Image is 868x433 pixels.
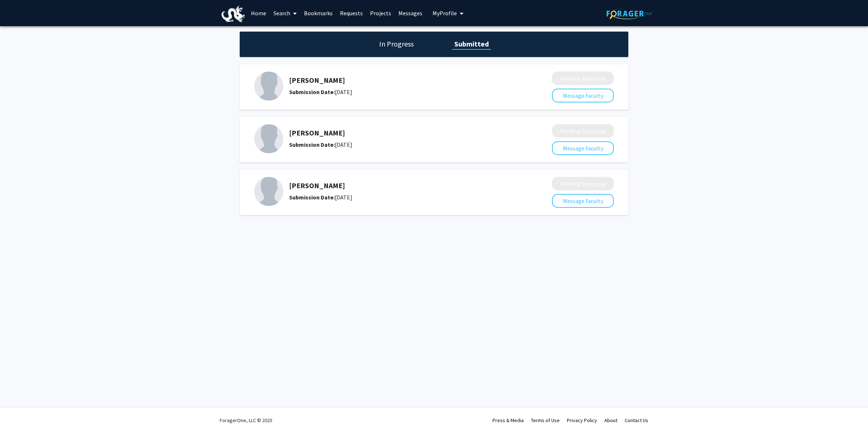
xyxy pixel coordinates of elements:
[270,0,300,26] a: Search
[552,124,614,138] button: Pending Response
[289,88,514,96] div: [DATE]
[567,417,597,424] a: Privacy Policy
[254,124,283,153] img: Profile Picture
[452,39,491,49] h1: Submitted
[220,408,272,433] div: ForagerOne, LLC © 2025
[366,0,395,26] a: Projects
[289,141,335,148] b: Submission Date:
[254,177,283,206] img: Profile Picture
[289,194,335,201] b: Submission Date:
[377,39,416,49] h1: In Progress
[289,76,514,85] h5: [PERSON_NAME]
[433,9,457,17] span: My Profile
[607,8,652,19] img: ForagerOne Logo
[625,417,648,424] a: Contact Us
[531,417,560,424] a: Terms of Use
[492,417,524,424] a: Press & Media
[289,181,514,190] h5: [PERSON_NAME]
[222,6,245,22] img: Drexel University Logo
[5,400,31,428] iframe: Chat
[289,140,514,149] div: [DATE]
[247,0,270,26] a: Home
[254,72,283,101] img: Profile Picture
[289,193,514,202] div: [DATE]
[552,89,614,102] button: Message Faculty
[552,194,614,208] button: Message Faculty
[552,141,614,155] button: Message Faculty
[552,177,614,190] button: Pending Response
[289,129,514,137] h5: [PERSON_NAME]
[395,0,426,26] a: Messages
[604,417,617,424] a: About
[552,197,614,205] a: Message Faculty
[552,92,614,99] a: Message Faculty
[289,88,335,96] b: Submission Date:
[300,0,336,26] a: Bookmarks
[552,145,614,152] a: Message Faculty
[552,72,614,85] button: Pending Response
[336,0,366,26] a: Requests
